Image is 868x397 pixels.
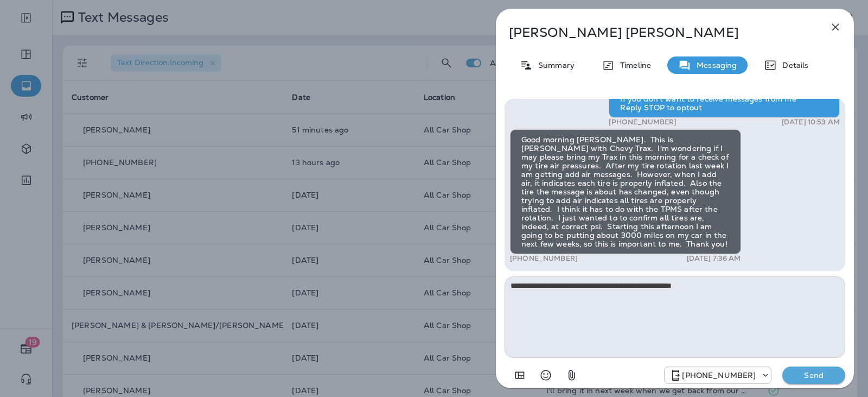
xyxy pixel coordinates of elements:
p: [DATE] 10:53 AM [782,118,840,127]
button: Send [782,367,845,384]
p: [PHONE_NUMBER] [609,118,676,127]
button: Add in a premade template [509,364,531,386]
p: Timeline [615,61,651,70]
div: +1 (689) 265-4479 [665,369,771,382]
button: Select an emoji [535,364,557,386]
p: [PHONE_NUMBER] [510,254,578,263]
p: Messaging [691,61,737,70]
p: [PERSON_NAME] [PERSON_NAME] [509,25,805,40]
p: [DATE] 7:36 AM [687,254,741,263]
div: Good morning [PERSON_NAME]. This is [PERSON_NAME] with Chevy Trax. I'm wondering if I may please ... [510,129,741,254]
p: Summary [533,61,575,70]
p: Send [791,370,837,380]
p: [PHONE_NUMBER] [682,371,756,380]
p: Details [777,61,808,70]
